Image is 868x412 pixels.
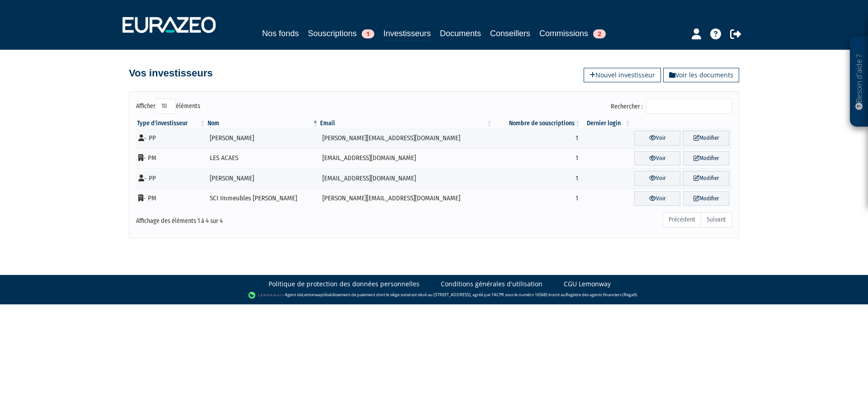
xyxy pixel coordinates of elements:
div: Affichage des éléments 1 à 4 sur 4 [136,211,377,226]
div: - Agent de (établissement de paiement dont le siège social est situé au [STREET_ADDRESS], agréé p... [9,291,859,300]
td: 1 [493,148,581,169]
p: Besoin d'aide ? [854,41,864,123]
th: Nombre de souscriptions : activer pour trier la colonne par ordre croissant [493,119,581,128]
a: Modifier [683,171,729,186]
a: Nos fonds [262,27,299,40]
a: Nouvel investisseur [584,68,661,82]
td: 1 [493,168,581,189]
img: 1732889491-logotype_eurazeo_blanc_rvb.png [123,17,216,33]
td: - PP [136,168,207,189]
th: &nbsp; [632,119,732,128]
h4: Vos investisseurs [129,68,212,79]
td: [PERSON_NAME] [207,168,320,189]
a: Investisseurs [383,27,431,41]
a: Voir [634,151,680,166]
a: Voir [634,191,680,206]
a: Conseillers [490,27,530,40]
td: - PM [136,148,207,169]
td: [EMAIL_ADDRESS][DOMAIN_NAME] [319,168,493,189]
select: Afficheréléments [156,99,176,114]
a: Modifier [683,191,729,206]
td: 1 [493,189,581,209]
th: Type d'investisseur : activer pour trier la colonne par ordre croissant [136,119,207,128]
a: CGU Lemonway [564,279,611,289]
td: SCI Immeubles [PERSON_NAME] [207,189,320,209]
td: [PERSON_NAME][EMAIL_ADDRESS][DOMAIN_NAME] [319,189,493,209]
th: Nom : activer pour trier la colonne par ordre d&eacute;croissant [207,119,320,128]
img: logo-lemonway.png [248,291,283,300]
th: Dernier login : activer pour trier la colonne par ordre croissant [581,119,632,128]
td: [PERSON_NAME][EMAIL_ADDRESS][DOMAIN_NAME] [319,128,493,148]
td: - PP [136,128,207,148]
td: [EMAIL_ADDRESS][DOMAIN_NAME] [319,148,493,169]
td: [PERSON_NAME] [207,128,320,148]
a: Modifier [683,131,729,146]
a: Documents [440,27,481,40]
span: 1 [362,29,374,38]
td: - PM [136,189,207,209]
a: Voir les documents [663,68,739,82]
a: Commissions2 [539,27,606,40]
td: LES ACAES [207,148,320,169]
span: 2 [593,29,606,38]
label: Afficher éléments [136,99,200,114]
a: Registre des agents financiers (Regafi) [566,292,637,298]
th: Email : activer pour trier la colonne par ordre croissant [319,119,493,128]
a: Conditions générales d'utilisation [441,279,542,289]
label: Rechercher : [611,99,732,114]
a: Politique de protection des données personnelles [269,279,420,289]
a: Souscriptions1 [308,27,374,40]
a: Voir [634,131,680,146]
a: Modifier [683,151,729,166]
a: Lemonway [302,292,323,298]
td: 1 [493,128,581,148]
input: Rechercher : [646,99,732,114]
a: Voir [634,171,680,186]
